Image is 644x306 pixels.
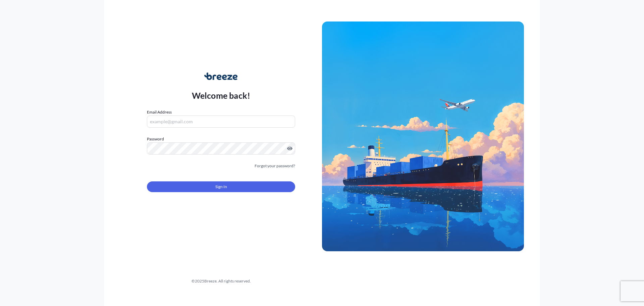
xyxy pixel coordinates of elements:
div: © 2025 Breeze. All rights reserved. [120,278,322,285]
img: Ship illustration [322,21,524,251]
button: Sign In [147,181,295,192]
label: Email Address [147,109,172,116]
a: Forgot your password? [255,163,295,169]
button: Show password [287,146,292,151]
input: example@gmail.com [147,116,295,128]
label: Password [147,136,295,142]
p: Welcome back! [192,90,251,101]
span: Sign In [215,183,227,190]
